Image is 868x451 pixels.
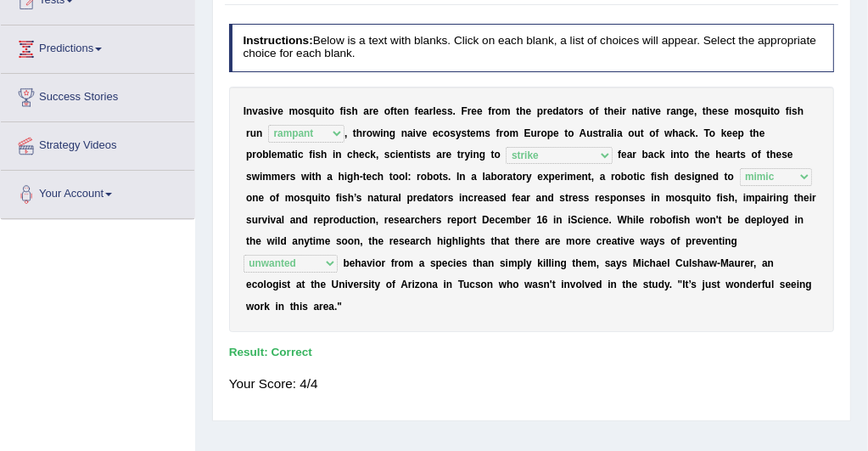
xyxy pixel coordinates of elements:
b: c [654,149,660,161]
b: t [703,105,706,117]
b: a [679,127,685,139]
b: f [340,105,344,117]
b: i [395,149,398,161]
b: r [523,171,527,183]
b: i [564,171,567,183]
b: m [568,171,577,183]
b: n [246,105,252,117]
b: o [516,171,522,183]
b: i [413,149,416,161]
b: i [619,105,622,117]
b: l [433,105,435,117]
b: i [333,149,335,161]
b: : [408,171,412,183]
b: r [417,171,421,183]
b: I [244,105,246,117]
b: g [682,105,688,117]
b: h [378,171,384,183]
b: . [696,127,698,139]
b: a [600,171,606,183]
b: y [526,171,532,183]
b: t [750,127,753,139]
b: a [258,105,264,117]
b: s [792,105,798,117]
b: r [537,127,541,139]
b: e [759,127,765,139]
b: n [582,171,588,183]
b: c [347,149,353,161]
b: e [359,149,365,161]
b: r [362,127,367,139]
b: a [363,105,369,117]
b: e [422,127,428,139]
b: w [664,127,672,139]
b: f [618,149,621,161]
b: m [262,171,272,183]
b: e [787,149,793,161]
b: t [422,149,425,161]
b: s [740,149,746,161]
b: x [543,171,549,183]
b: u [531,127,537,139]
a: Success Stories [1,74,194,116]
b: p [547,127,553,139]
b: c [298,149,304,161]
b: t [389,171,393,183]
b: o [709,127,715,139]
b: e [433,127,439,139]
b: o [649,127,655,139]
b: o [444,127,450,139]
b: t [680,149,683,161]
b: s [346,105,352,117]
b: o [568,105,574,117]
b: i [614,127,617,139]
b: h [673,127,679,139]
b: u [316,105,322,117]
b: e [471,105,477,117]
b: w [372,127,380,139]
b: s [443,171,449,183]
b: k [721,127,727,139]
b: k [659,149,665,161]
b: a [638,105,644,117]
b: r [632,149,636,161]
b: o [384,105,390,117]
b: - [360,171,363,183]
b: T [704,127,709,139]
b: a [507,171,513,183]
b: l [483,171,485,183]
b: t [564,105,568,117]
b: e [776,149,782,161]
b: y [456,127,462,139]
b: t [564,127,568,139]
b: o [328,105,334,117]
b: F [462,105,468,117]
b: t [736,149,740,161]
b: s [450,127,456,139]
b: i [344,105,346,117]
b: s [290,171,296,183]
b: p [246,149,252,161]
b: s [781,149,787,161]
b: i [312,149,315,161]
b: n [256,127,262,139]
b: r [369,105,373,117]
b: m [735,105,744,117]
b: c [438,127,444,139]
b: v [416,127,422,139]
b: f [496,127,500,139]
b: r [503,171,507,183]
b: e [732,127,738,139]
b: r [561,171,565,183]
b: y [465,149,471,161]
b: g [347,171,353,183]
b: k [690,127,696,139]
b: u [761,105,767,117]
b: b [427,171,433,183]
b: i [295,149,298,161]
b: o [503,127,509,139]
b: o [568,127,574,139]
b: t [598,127,602,139]
b: h [706,105,712,117]
b: s [447,105,453,117]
